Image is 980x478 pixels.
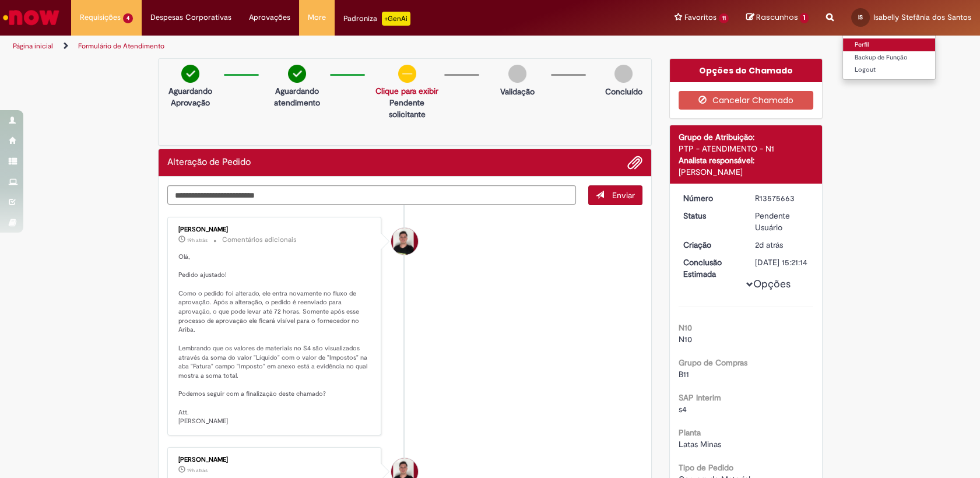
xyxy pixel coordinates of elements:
[163,85,218,108] p: Aguardando Aprovação
[187,467,208,474] span: 19h atrás
[308,12,326,23] span: More
[178,252,373,426] p: Olá, Pedido ajustado! Como o pedido foi alterado, ele entra novamente no fluxo de aprovação. Após...
[612,190,635,201] span: Enviar
[679,131,813,143] div: Grupo de Atribuição:
[679,166,813,178] div: [PERSON_NAME]
[755,256,809,268] div: [DATE] 15:21:14
[222,235,297,245] small: Comentários adicionais
[178,456,373,463] div: [PERSON_NAME]
[873,12,971,22] span: Isabelly Stefânia dos Santos
[684,12,716,23] span: Favoritos
[755,210,809,233] div: Pendente Usuário
[249,12,290,23] span: Aprovações
[123,13,133,23] span: 4
[605,86,642,97] p: Concluído
[679,322,692,333] b: N10
[675,192,746,204] dt: Número
[670,59,822,82] div: Opções do Chamado
[343,12,410,26] div: Padroniza
[679,369,689,379] span: B11
[843,38,935,51] a: Perfil
[1,6,61,29] img: ServiceNow
[80,12,121,23] span: Requisições
[627,155,642,170] button: Adicionar anexos
[746,12,809,23] a: Rascunhos
[167,157,251,168] h2: Alteração de Pedido Histórico de tíquete
[756,12,798,23] span: Rascunhos
[679,392,721,403] b: SAP Interim
[679,462,733,473] b: Tipo de Pedido
[800,13,809,23] span: 1
[178,226,373,233] div: [PERSON_NAME]
[679,91,813,110] button: Cancelar Chamado
[679,427,701,438] b: Planta
[675,210,746,222] dt: Status
[588,185,642,205] button: Enviar
[375,97,438,120] p: Pendente solicitante
[679,404,687,414] span: s4
[719,13,729,23] span: 11
[843,64,935,76] a: Logout
[679,143,813,154] div: PTP - ATENDIMENTO - N1
[755,192,809,204] div: R13575663
[187,467,208,474] time: 30/09/2025 14:38:56
[391,228,418,255] div: Matheus Henrique Drudi
[755,240,783,250] span: 2d atrás
[13,41,53,51] a: Página inicial
[675,239,746,251] dt: Criação
[614,65,633,83] img: img-circle-grey.png
[755,240,783,250] time: 29/09/2025 10:21:11
[679,439,721,449] span: Latas Minas
[755,239,809,251] div: 29/09/2025 10:21:11
[288,65,306,83] img: check-circle-green.png
[382,12,410,26] p: +GenAi
[679,154,813,166] div: Analista responsável:
[9,36,645,57] ul: Trilhas de página
[375,86,438,96] a: Clique para exibir
[181,65,199,83] img: check-circle-green.png
[269,85,324,108] p: Aguardando atendimento
[398,65,416,83] img: circle-minus.png
[508,65,526,83] img: img-circle-grey.png
[858,13,863,21] span: IS
[187,237,208,244] span: 19h atrás
[500,86,535,97] p: Validação
[843,51,935,64] a: Backup de Função
[150,12,231,23] span: Despesas Corporativas
[679,334,692,345] span: N10
[78,41,164,51] a: Formulário de Atendimento
[167,185,577,205] textarea: Digite sua mensagem aqui...
[679,357,747,368] b: Grupo de Compras
[675,256,746,280] dt: Conclusão Estimada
